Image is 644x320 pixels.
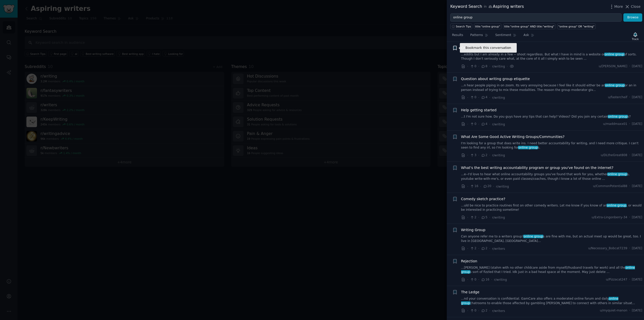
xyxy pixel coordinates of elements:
span: · [478,277,479,282]
span: u/DLtheGreat808 [601,153,627,158]
span: · [629,95,630,100]
span: · [629,64,630,69]
span: · [489,122,490,127]
span: Sentiment [495,33,511,38]
span: 8 [481,64,487,69]
span: online group [523,235,543,238]
span: [DATE] [632,122,642,126]
a: Can anyone refer me to a writers group?online groups are fine with me, but an actual meet up woul... [461,234,642,243]
a: Question about writing group etiquette [461,76,530,82]
a: Patterns [468,31,490,42]
span: · [478,215,479,220]
span: Ask [524,33,529,38]
span: · [467,153,468,158]
a: Results [450,31,465,42]
span: 4 [481,95,487,100]
span: r/writing [492,65,505,68]
span: 3 [470,153,476,158]
a: What Are Some Good Active Writing Groups/Communities? [461,134,565,139]
a: ...eddits but I am already in a few -- shoot regardless. But what I have in mind is a website oro... [461,52,642,61]
a: ...uld be nice to practice routines first on other comedy writers. Let me know if you know of ano... [461,203,642,212]
span: r/writing [492,123,505,126]
span: 0 [470,95,476,100]
span: · [467,308,468,313]
div: "online group" OR "writing" [558,25,594,28]
span: 2 [481,308,487,313]
span: online group [607,172,627,176]
span: u/Pizzacat247 [606,277,627,282]
span: u/myquiet-manon [600,308,627,313]
a: The Ledge [461,290,479,295]
span: u/fastercheif [608,95,627,100]
a: Writing Group [461,227,486,233]
button: More [609,4,623,9]
a: Comedy sketch practice? [461,196,505,202]
span: Creative writing outlets? [461,45,504,51]
span: Search Tips [456,25,471,28]
span: [DATE] [632,277,642,282]
a: ...e--I'd love to hear what online accountability groups you've found that work for you, whethero... [461,172,642,181]
span: r/writing [492,154,505,157]
span: · [489,215,490,220]
span: · [629,184,630,189]
span: · [629,122,630,126]
span: u/[PERSON_NAME] [599,64,627,69]
span: u/maddmaxx01 [603,122,627,126]
a: What's the best writing accountability program or group you've found on the internet? [461,165,614,170]
span: · [489,308,490,313]
span: online group [605,84,625,87]
span: · [467,122,468,127]
span: Results [452,33,463,38]
span: [DATE] [632,64,642,69]
span: r/writers [492,309,505,313]
div: title:"online group" AND title:"writing" [504,25,554,28]
span: in [484,5,487,9]
span: 2 [481,153,487,158]
span: 0 [470,277,476,282]
span: 16 [481,277,489,282]
span: online group [607,204,627,207]
span: · [489,153,490,158]
span: r/writing [496,185,509,188]
span: 16 [470,184,478,189]
span: u/Extra-Lingonberry-34 [592,215,627,220]
span: · [478,246,479,251]
span: · [478,64,479,69]
span: More [614,4,623,9]
span: 0 [470,122,476,126]
span: · [489,95,490,100]
span: online group [604,53,624,56]
span: 20 [483,184,491,189]
div: title:"online group" [475,25,500,28]
span: [DATE] [632,308,642,313]
span: r/writing [492,96,505,99]
span: · [507,64,508,69]
span: · [478,122,479,127]
span: [DATE] [632,215,642,220]
span: [DATE] [632,153,642,158]
span: · [629,153,630,158]
div: Keyword Search Aspiring writers [450,4,524,10]
span: · [489,64,490,69]
span: · [629,308,630,313]
button: Close [625,4,640,9]
span: 2 [470,246,476,251]
div: Track [632,37,639,41]
a: Ask [522,31,536,42]
span: · [467,184,468,189]
span: 5 [481,215,487,220]
span: · [491,277,492,282]
a: ...n hear people piping in on zoom. Its very annoying because I feel like it should either be ano... [461,83,642,92]
span: · [467,95,468,100]
span: · [629,246,630,251]
span: · [467,277,468,282]
span: r/writing [494,278,507,281]
span: online group [518,146,538,149]
span: 2 [470,215,476,220]
span: Close [631,4,640,9]
span: · [467,246,468,251]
